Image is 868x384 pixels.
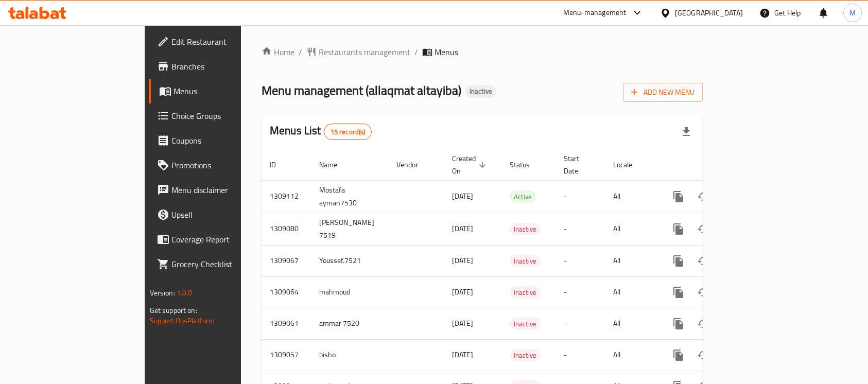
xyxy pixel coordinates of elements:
[311,276,388,308] td: mahmoud
[149,103,290,128] a: Choice Groups
[319,159,351,171] span: Name
[452,285,473,299] span: [DATE]
[691,280,716,305] button: Change Status
[311,180,388,213] td: Mostafa ayman7530
[311,213,388,245] td: [PERSON_NAME] 7519
[510,223,541,235] div: Inactive
[674,119,699,144] div: Export file
[262,46,703,58] nav: breadcrumb
[171,36,282,48] span: Edit Restaurant
[150,314,215,327] a: Support.OpsPlatform
[324,127,372,137] span: 15 record(s)
[465,85,496,98] div: Inactive
[613,159,646,171] span: Locale
[262,79,461,102] span: Menu management ( allaqmat altayiba )
[270,159,289,171] span: ID
[510,223,541,235] span: Inactive
[605,180,658,213] td: All
[666,249,691,273] button: more
[510,191,536,203] span: Active
[150,304,197,317] span: Get support on:
[319,46,410,58] span: Restaurants management
[149,79,290,103] a: Menus
[149,178,290,202] a: Menu disclaimer
[171,60,282,73] span: Branches
[414,46,418,58] li: /
[149,29,290,54] a: Edit Restaurant
[324,124,372,140] div: Total records count
[666,311,691,336] button: more
[555,276,605,308] td: -
[510,190,536,203] div: Active
[563,7,627,19] div: Menu-management
[564,152,593,177] span: Start Date
[171,184,282,196] span: Menu disclaimer
[396,159,431,171] span: Vendor
[623,83,703,102] button: Add New Menu
[555,339,605,371] td: -
[691,343,716,368] button: Change Status
[605,276,658,308] td: All
[555,213,605,245] td: -
[177,286,193,300] span: 1.0.0
[555,308,605,339] td: -
[149,128,290,153] a: Coupons
[311,245,388,276] td: Youssef.7521
[149,202,290,227] a: Upsell
[691,311,716,336] button: Change Status
[510,255,541,267] span: Inactive
[510,349,541,361] div: Inactive
[452,152,489,177] span: Created On
[510,318,541,330] span: Inactive
[149,252,290,276] a: Grocery Checklist
[555,180,605,213] td: -
[452,189,473,203] span: [DATE]
[306,46,410,58] a: Restaurants management
[171,233,282,246] span: Coverage Report
[510,255,541,267] div: Inactive
[510,350,541,361] span: Inactive
[171,134,282,147] span: Coupons
[666,280,691,305] button: more
[605,213,658,245] td: All
[452,348,473,361] span: [DATE]
[691,249,716,273] button: Change Status
[510,286,541,299] div: Inactive
[691,184,716,209] button: Change Status
[658,149,773,181] th: Actions
[465,87,496,96] span: Inactive
[311,339,388,371] td: bisho
[452,317,473,330] span: [DATE]
[555,245,605,276] td: -
[605,245,658,276] td: All
[605,339,658,371] td: All
[311,308,388,339] td: ammar 7520
[150,286,175,300] span: Version:
[452,254,473,267] span: [DATE]
[666,343,691,368] button: more
[149,153,290,178] a: Promotions
[605,308,658,339] td: All
[171,208,282,221] span: Upsell
[149,54,290,79] a: Branches
[171,110,282,122] span: Choice Groups
[510,287,541,299] span: Inactive
[171,258,282,270] span: Grocery Checklist
[173,85,282,97] span: Menus
[666,184,691,209] button: more
[675,7,743,19] div: [GEOGRAPHIC_DATA]
[270,123,372,140] h2: Menus List
[666,217,691,241] button: more
[510,318,541,330] div: Inactive
[299,46,302,58] li: /
[171,159,282,171] span: Promotions
[631,86,695,99] span: Add New Menu
[849,7,856,19] span: M
[452,222,473,235] span: [DATE]
[435,46,458,58] span: Menus
[691,217,716,241] button: Change Status
[510,159,543,171] span: Status
[149,227,290,252] a: Coverage Report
